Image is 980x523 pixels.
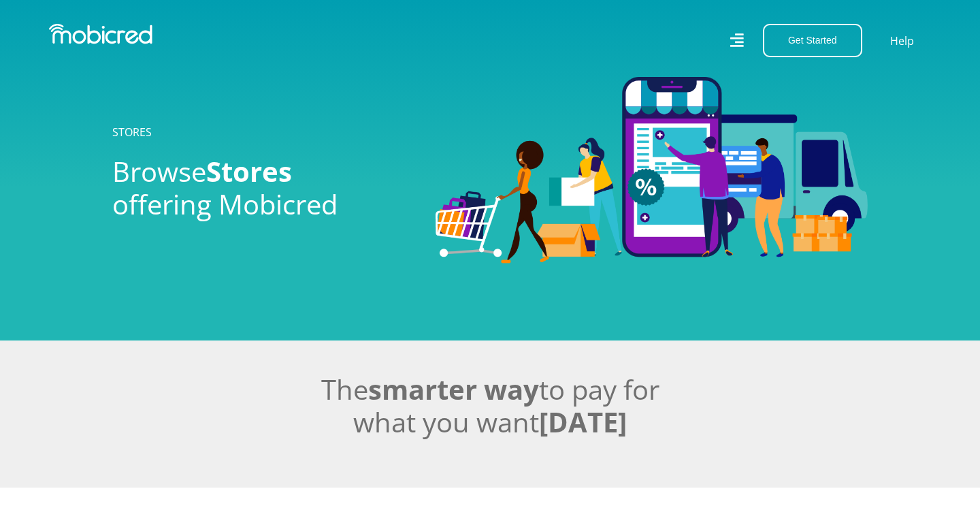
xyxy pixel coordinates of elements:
button: Get Started [763,24,862,57]
img: Stores [436,77,868,264]
img: Mobicred [49,24,152,44]
h2: The to pay for what you want [112,373,868,439]
span: Stores [206,153,292,190]
a: Help [889,32,915,50]
a: STORES [112,125,152,140]
h2: Browse offering Mobicred [112,155,415,221]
